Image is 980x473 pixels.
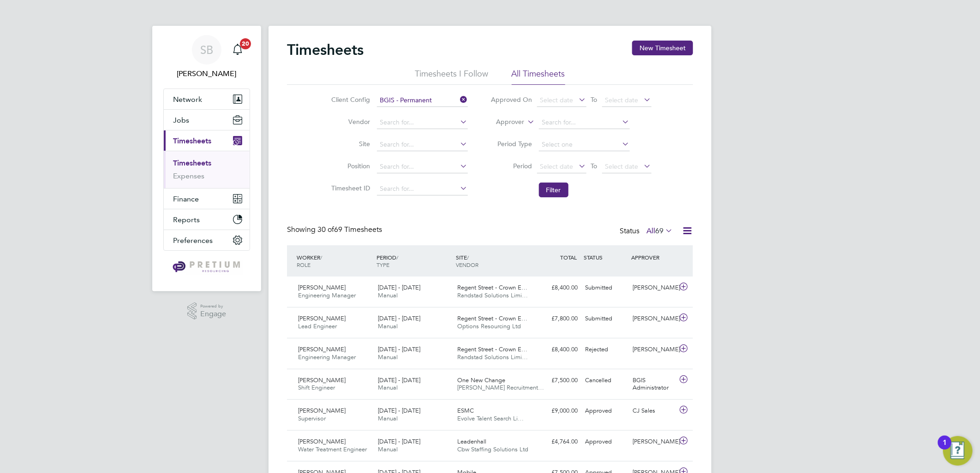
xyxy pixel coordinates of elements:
span: Manual [378,384,398,391]
a: SB[PERSON_NAME] [163,35,250,79]
input: Search for... [377,183,468,195]
span: [DATE] - [DATE] [378,314,420,322]
h2: Timesheets [287,41,364,59]
span: Regent Street - Crown E… [458,314,528,322]
label: Approved On [491,95,532,104]
input: Select one [539,138,630,151]
span: Evolve Talent Search Li… [458,414,524,422]
input: Search for... [377,160,468,173]
label: Period Type [491,140,532,148]
input: Search for... [539,116,630,129]
span: [DATE] - [DATE] [378,407,420,414]
button: Timesheets [164,130,250,151]
span: [PERSON_NAME] [298,345,346,353]
span: [PERSON_NAME] [298,284,346,291]
label: All [646,226,673,236]
div: Submitted [581,311,629,326]
label: Vendor [329,118,370,126]
a: Timesheets [173,159,211,167]
button: Preferences [164,230,250,250]
span: Engineering Manager [298,291,356,299]
label: Period [491,162,532,170]
button: Filter [539,183,568,197]
span: Timesheets [173,136,211,145]
span: 69 [655,226,663,236]
span: Preferences [173,236,213,245]
div: BGIS Administrator [629,373,677,396]
span: / [467,254,469,261]
span: Shift Engineer [298,384,335,391]
span: VENDOR [456,261,479,268]
span: Manual [378,445,398,453]
div: SITE [454,249,534,273]
span: [DATE] - [DATE] [378,284,420,291]
span: [DATE] - [DATE] [378,345,420,353]
span: Randstad Solutions Limi… [458,291,528,299]
span: Engage [200,310,226,318]
input: Search for... [377,94,468,107]
div: PERIOD [374,249,454,273]
a: Go to home page [163,260,250,275]
span: Manual [378,414,398,422]
span: Manual [378,322,398,330]
span: Powered by [200,302,226,310]
span: TYPE [376,261,389,268]
span: [PERSON_NAME] [298,376,346,384]
li: All Timesheets [512,68,565,85]
div: [PERSON_NAME] [629,342,677,357]
div: [PERSON_NAME] [629,280,677,296]
span: [PERSON_NAME] [298,407,346,414]
a: Powered byEngage [187,302,227,320]
span: 30 of [317,225,334,234]
button: New Timesheet [632,41,693,55]
button: Open Resource Center, 1 new notification [943,436,973,466]
input: Search for... [377,138,468,151]
span: [DATE] - [DATE] [378,376,420,384]
span: Manual [378,291,398,299]
div: Timesheets [164,151,250,188]
div: Status [620,225,675,238]
span: / [320,254,322,261]
button: Jobs [164,110,250,130]
div: Cancelled [581,373,629,388]
a: 20 [228,35,247,65]
span: Select date [540,162,574,171]
span: Supervisor [298,414,326,422]
span: Engineering Manager [298,353,356,361]
a: Expenses [173,171,204,180]
div: Approved [581,403,629,419]
div: £8,400.00 [533,342,581,357]
span: Select date [605,162,639,171]
label: Site [329,140,370,148]
label: Approver [483,118,525,127]
div: STATUS [581,249,629,266]
span: / [396,254,398,261]
label: Client Config [329,95,370,104]
span: One New Change [458,376,506,384]
div: £7,800.00 [533,311,581,326]
nav: Main navigation [152,26,261,291]
div: [PERSON_NAME] [629,311,677,326]
span: Sasha Baird [163,68,250,79]
span: Regent Street - Crown E… [458,284,528,291]
div: 1 [943,443,947,455]
li: Timesheets I Follow [415,68,489,85]
button: Reports [164,209,250,230]
span: Leadenhall [458,438,487,445]
span: To [588,160,600,172]
span: 69 Timesheets [317,225,382,234]
span: 20 [240,38,251,49]
span: Network [173,95,202,104]
span: [PERSON_NAME] [298,438,346,445]
span: Select date [540,96,574,104]
span: Manual [378,353,398,361]
span: Options Resourcing Ltd [458,322,521,330]
span: Cbw Staffing Solutions Ltd [458,445,529,453]
div: CJ Sales [629,403,677,419]
div: Rejected [581,342,629,357]
div: £9,000.00 [533,403,581,419]
div: Submitted [581,280,629,296]
span: TOTAL [560,254,577,261]
button: Network [164,89,250,109]
input: Search for... [377,116,468,129]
